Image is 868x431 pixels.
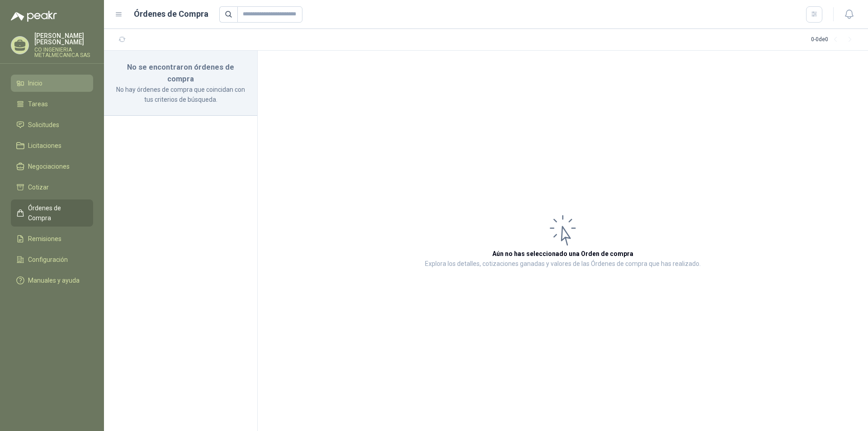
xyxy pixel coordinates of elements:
h1: Órdenes de Compra [134,8,208,20]
span: Manuales y ayuda [28,275,80,285]
a: Inicio [11,75,93,92]
span: Solicitudes [28,120,59,130]
span: Cotizar [28,182,49,192]
div: 0 - 0 de 0 [811,33,857,47]
p: No hay órdenes de compra que coincidan con tus criterios de búsqueda. [115,85,246,104]
a: Negociaciones [11,158,93,175]
h3: No se encontraron órdenes de compra [115,62,246,85]
span: Negociaciones [28,161,70,171]
a: Manuales y ayuda [11,272,93,289]
span: Configuración [28,255,68,265]
span: Órdenes de Compra [28,203,85,223]
span: Licitaciones [28,141,61,151]
a: Cotizar [11,179,93,196]
p: CO INGENIERIA METALMECANICA SAS [34,47,93,58]
span: Remisiones [28,234,61,244]
a: Licitaciones [11,137,93,154]
span: Inicio [28,78,42,88]
img: Logo peakr [11,11,57,22]
p: [PERSON_NAME] [PERSON_NAME] [34,33,93,45]
a: Tareas [11,95,93,113]
p: Explora los detalles, cotizaciones ganadas y valores de las Órdenes de compra que has realizado. [425,259,701,270]
a: Remisiones [11,230,93,247]
span: Tareas [28,99,48,109]
a: Configuración [11,251,93,268]
a: Solicitudes [11,116,93,133]
a: Órdenes de Compra [11,199,93,227]
h3: Aún no has seleccionado una Orden de compra [492,249,633,259]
